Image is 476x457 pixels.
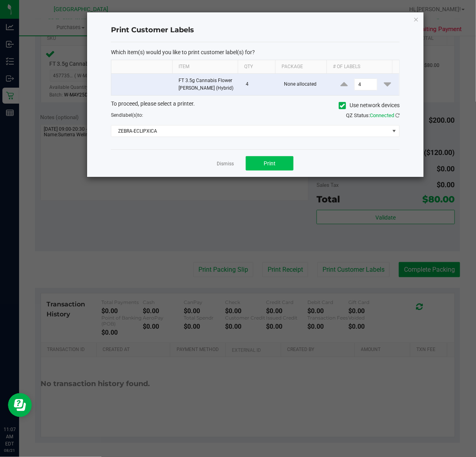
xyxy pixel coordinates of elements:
span: label(s) [122,112,138,118]
th: # of labels [326,60,392,74]
span: ZEBRA-ECLIPXICA [111,126,389,137]
td: 4 [241,74,279,95]
div: To proceed, please select a printer. [105,100,406,112]
td: None allocated [280,74,332,95]
span: QZ Status: [346,112,400,118]
label: Use network devices [339,101,400,110]
span: Connected [370,112,394,118]
button: Print [246,156,293,171]
span: Send to: [111,112,143,118]
iframe: Resource center [8,393,32,417]
th: Package [275,60,327,74]
span: Print [264,160,276,167]
p: Which item(s) would you like to print customer label(s) for? [111,49,400,56]
h4: Print Customer Labels [111,25,400,35]
td: FT 3.5g Cannabis Flower [PERSON_NAME] (Hybrid) [174,74,241,95]
a: Dismiss [217,161,234,167]
th: Qty [238,60,275,74]
th: Item [172,60,238,74]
